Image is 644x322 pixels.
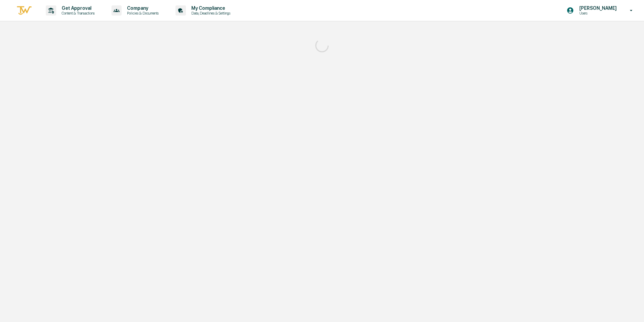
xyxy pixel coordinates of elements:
[186,11,234,16] p: Data, Deadlines & Settings
[122,5,162,11] p: Company
[56,5,98,11] p: Get Approval
[574,5,620,11] p: [PERSON_NAME]
[16,5,32,16] img: logo
[186,5,234,11] p: My Compliance
[122,11,162,16] p: Policies & Documents
[574,11,620,16] p: Users
[56,11,98,16] p: Content & Transactions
